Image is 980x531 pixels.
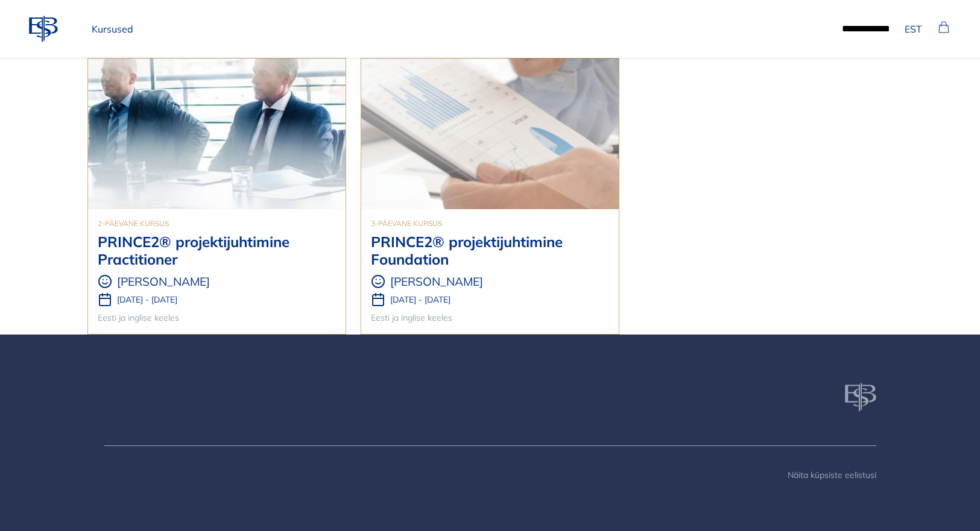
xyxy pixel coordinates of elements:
[788,469,876,481] span: Näita küpsiste eelistusi
[390,294,450,306] p: [DATE] - [DATE]
[361,58,619,209] img: PRINCE2® projektijuhtimine Foundation
[361,58,619,335] a: PRINCE2® projektijuhtimine Foundation3-päevane kursusPRINCE2® projektijuhtimine Foundation[PERSON...
[88,58,346,209] img: PRINCE2® projektijuhtimine Practitioner
[98,312,336,324] p: Eesti ja inglise keeles
[390,273,483,291] p: [PERSON_NAME]
[87,17,138,41] a: Kursused
[98,233,336,268] h3: PRINCE2® projektijuhtimine Practitioner
[371,312,609,324] p: Eesti ja inglise keeles
[900,17,927,41] button: EST
[117,273,210,291] p: [PERSON_NAME]
[117,294,177,306] p: [DATE] - [DATE]
[87,58,346,335] a: PRINCE2® projektijuhtimine Practitioner2-päevane kursusPRINCE2® projektijuhtimine Practitioner[PE...
[98,219,336,228] p: 2-päevane kursus
[788,465,876,485] button: Näita küpsiste eelistusi
[371,233,609,268] h3: PRINCE2® projektijuhtimine Foundation
[371,219,609,228] p: 3-päevane kursus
